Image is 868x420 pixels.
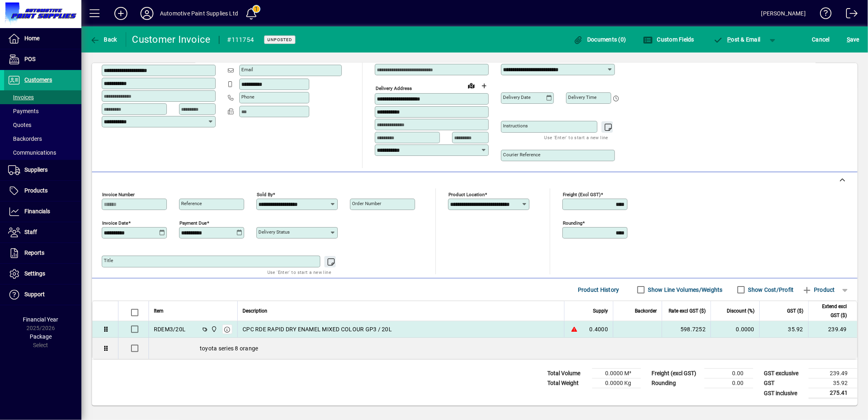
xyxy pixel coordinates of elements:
div: #111754 [227,33,254,46]
td: Freight (excl GST) [647,369,704,378]
button: Choose address [478,79,491,92]
div: toyota series 8 orange [149,338,857,359]
a: Logout [840,2,858,28]
a: Settings [4,264,81,284]
button: Add [108,6,134,21]
div: Customer Invoice [132,33,211,46]
span: Suppliers [24,166,48,173]
span: Package [30,333,52,340]
mat-label: Title [104,258,113,263]
mat-label: Delivery date [503,94,531,100]
span: Invoices [8,94,34,101]
td: 0.0000 M³ [592,369,641,378]
app-page-header-button: Back [81,32,126,47]
td: 0.0000 Kg [592,378,641,388]
a: Communications [4,146,81,160]
mat-label: Email [241,67,253,72]
span: Settings [24,270,45,277]
span: Documents (0) [573,36,626,43]
a: Financials [4,201,81,222]
span: ave [847,33,859,46]
mat-label: Order number [352,201,381,206]
mat-label: Freight (excl GST) [563,192,601,197]
a: Backorders [4,132,81,146]
span: Support [24,291,45,297]
span: Financial Year [23,316,59,323]
mat-label: Courier Reference [503,152,540,157]
td: 239.49 [809,369,857,378]
td: 35.92 [759,321,808,338]
span: Home [24,35,39,42]
mat-label: Product location [448,192,485,197]
td: 35.92 [809,378,857,388]
a: Quotes [4,118,81,132]
div: Automotive Paint Supplies Ltd [160,7,238,20]
span: Supply [593,306,608,315]
span: Description [243,306,267,315]
td: GST inclusive [760,388,809,398]
span: Reports [24,249,44,256]
span: Item [154,306,164,315]
mat-label: Rounding [563,220,582,226]
td: 0.00 [704,378,753,388]
a: POS [4,49,81,70]
span: Product History [578,283,619,296]
span: Custom Fields [643,36,694,43]
span: Communications [8,149,56,156]
a: View on map [192,50,205,63]
td: Total Weight [543,378,592,388]
span: Financials [24,208,50,214]
span: Backorder [635,306,657,315]
mat-label: Payment due [179,220,207,226]
div: 598.7252 [667,325,706,333]
a: Knowledge Base [814,2,832,28]
mat-hint: Use 'Enter' to start a new line [267,267,331,277]
span: Automotive Paint Supplies Ltd [209,325,218,334]
div: RDEM3/20L [154,325,186,333]
mat-label: Invoice date [102,220,128,226]
a: Staff [4,222,81,243]
span: Customers [24,77,52,83]
button: Cancel [810,32,832,47]
button: Profile [134,6,160,21]
span: Back [90,36,117,43]
span: Staff [24,229,37,235]
div: [PERSON_NAME] [761,7,806,20]
td: 275.41 [809,388,857,398]
button: Custom Fields [641,32,696,47]
a: Suppliers [4,160,81,180]
span: S [847,36,850,43]
span: Cancel [812,33,830,46]
span: 0.4000 [590,325,608,333]
span: Payments [8,108,39,114]
span: Extend excl GST ($) [813,302,847,320]
button: Product History [575,282,623,297]
mat-label: Invoice number [102,192,135,197]
span: ost & Email [713,36,761,43]
a: Invoices [4,90,81,104]
button: Back [88,32,119,47]
span: POS [24,56,35,62]
label: Show Line Volumes/Weights [647,286,723,294]
a: Support [4,284,81,305]
span: GST ($) [787,306,803,315]
button: Documents (0) [571,32,628,47]
mat-label: Delivery status [258,229,290,235]
span: Product [802,283,835,296]
td: Rounding [647,378,704,388]
a: Products [4,181,81,201]
mat-label: Delivery time [568,94,597,100]
button: Copy to Delivery address [205,51,218,64]
a: Reports [4,243,81,263]
td: 0.00 [704,369,753,378]
td: GST [760,378,809,388]
button: Save [845,32,861,47]
span: Quotes [8,122,31,128]
td: 239.49 [808,321,857,338]
a: Home [4,28,81,49]
label: Show Cost/Profit [747,286,794,294]
button: Post & Email [709,32,765,47]
a: Payments [4,104,81,118]
mat-label: Phone [241,94,254,100]
mat-label: Instructions [503,123,528,129]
